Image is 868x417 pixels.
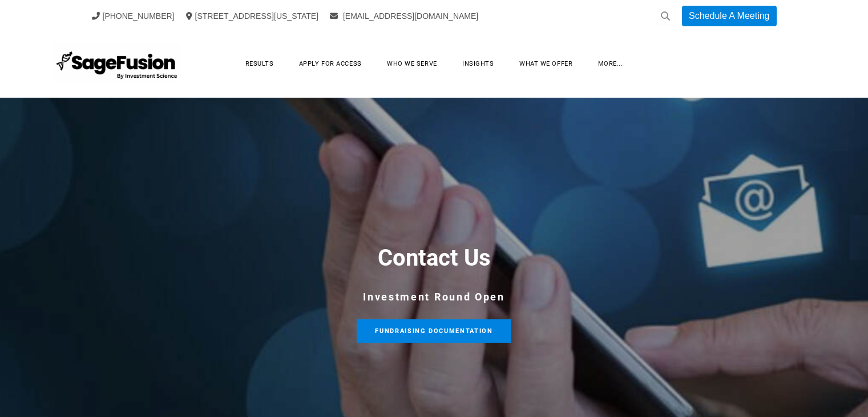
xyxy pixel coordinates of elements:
font: Contact Us [378,244,491,271]
font: Investment Round Open​ [363,291,505,303]
a: [PHONE_NUMBER] [92,11,175,21]
a: Who We Serve [376,55,449,73]
a: Insights [451,55,505,73]
a: Schedule A Meeting [682,6,776,26]
a: Apply for Access [288,55,373,73]
a: more... [587,55,635,73]
img: SageFusion | Intelligent Investment Management [53,43,181,83]
a: FundRaising Documentation [357,319,511,343]
a: [EMAIL_ADDRESS][DOMAIN_NAME] [330,11,478,21]
a: What We Offer [508,55,584,73]
a: Results [234,55,285,73]
a: [STREET_ADDRESS][US_STATE] [186,11,319,21]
